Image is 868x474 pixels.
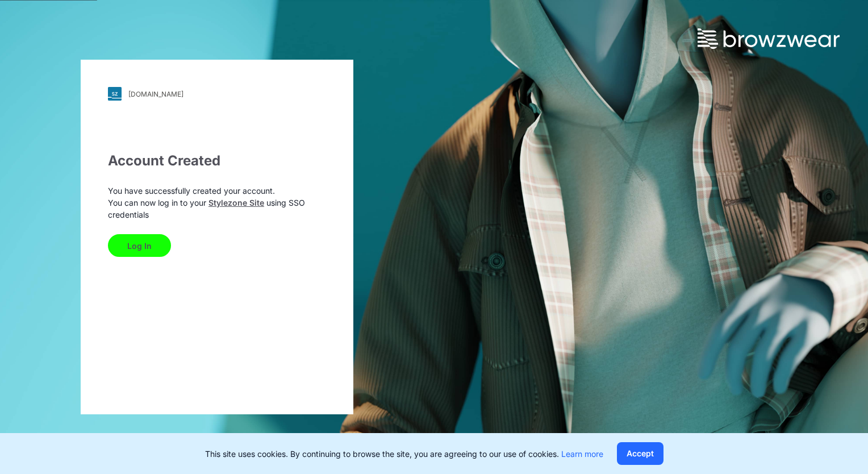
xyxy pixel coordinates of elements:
button: Accept [617,442,663,465]
img: browzwear-logo.73288ffb.svg [698,28,840,49]
p: You can now log in to your using SSO credentials [108,197,326,221]
a: [DOMAIN_NAME] [108,87,326,101]
a: Learn more [561,449,603,459]
button: Log In [108,234,171,257]
p: This site uses cookies. By continuing to browse the site, you are agreeing to our use of cookies. [205,448,603,460]
div: [DOMAIN_NAME] [128,90,183,98]
div: Account Created [108,151,326,171]
img: svg+xml;base64,PHN2ZyB3aWR0aD0iMjgiIGhlaWdodD0iMjgiIHZpZXdCb3g9IjAgMCAyOCAyOCIgZmlsbD0ibm9uZSIgeG... [108,87,122,101]
p: You have successfully created your account. [108,185,326,197]
a: Stylezone Site [208,198,264,207]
